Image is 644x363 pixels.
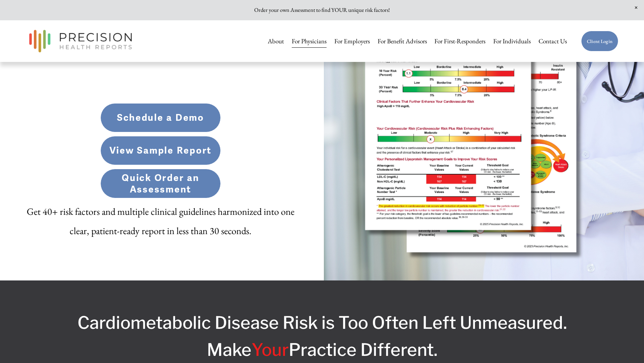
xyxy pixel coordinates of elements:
iframe: Chat Widget [610,331,644,363]
a: Schedule a Demo [100,103,221,132]
a: For Individuals [493,34,531,48]
img: Precision Health Reports [26,27,135,55]
a: For Physicians [292,34,327,48]
a: Quick Order an Assessment [100,169,221,198]
a: For Benefit Advisors [378,34,427,48]
a: For Employers [334,34,370,48]
p: Get 40+ risk factors and multiple clinical guidelines harmonized into one clear, patient-ready re... [26,202,295,241]
a: Client Login [581,31,618,52]
a: About [268,34,284,48]
a: Contact Us [539,34,567,48]
a: For First-Responders [434,34,485,48]
a: View Sample Report [100,136,221,165]
span: Your [252,339,289,360]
